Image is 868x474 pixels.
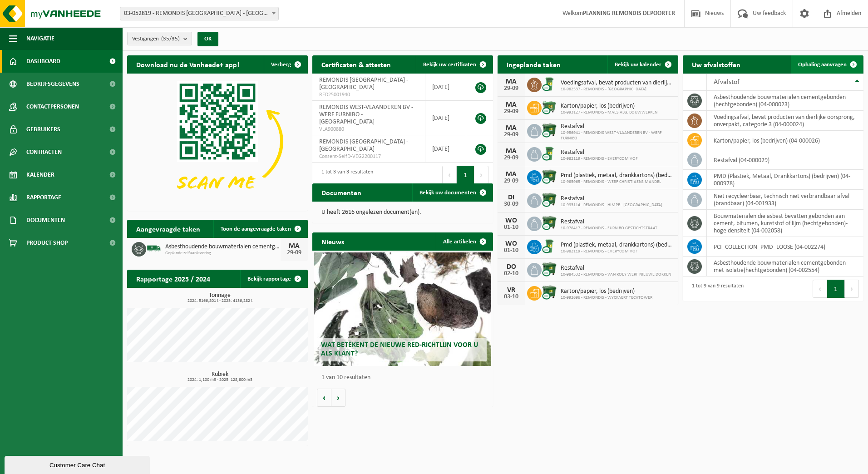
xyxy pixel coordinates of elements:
[561,295,652,301] span: 10-992696 - REMONDIS - WYCKAERT TECHTOWER
[791,55,863,74] a: Ophaling aanvragen
[319,126,418,133] span: VLA900880
[498,55,570,73] h2: Ingeplande taken
[26,118,60,141] span: Gebruikers
[798,62,847,68] span: Ophaling aanvragen
[542,192,557,207] img: WB-1100-CU
[561,179,674,185] span: 10-985965 - REMONDIS - WERF CHRISTIAENS MANDEL
[542,76,557,92] img: WB-0240-CU
[542,215,557,231] img: WB-1100-CU
[542,146,557,161] img: WB-0240-CU
[542,238,557,254] img: WB-0240-CU
[502,217,520,224] div: WO
[561,87,674,92] span: 10-982537 - REMONDIS - [GEOGRAPHIC_DATA]
[412,183,492,202] a: Bekijk uw documenten
[561,218,657,226] span: Restafval
[502,286,520,294] div: VR
[707,210,863,237] td: bouwmaterialen die asbest bevatten gebonden aan cement, bitumen, kunststof of lijm (hechtgebonden...
[127,220,209,237] h2: Aangevraagde taken
[5,454,152,474] iframe: chat widget
[561,202,662,208] span: 10-993114 - REMONDIS - HIMPE - [GEOGRAPHIC_DATA]
[707,91,863,111] td: asbesthoudende bouwmaterialen cementgebonden (hechtgebonden) (04-000023)
[561,156,638,162] span: 10-982119 - REMONDIS - EVERYCOM VOF
[312,183,370,201] h2: Documenten
[502,201,520,207] div: 30-09
[132,299,308,303] span: 2024: 5166,801 t - 2025: 4136,282 t
[502,109,520,115] div: 29-09
[26,73,79,95] span: Bedrijfsgegevens
[707,190,863,210] td: niet recycleerbaar, technisch niet verbrandbaar afval (brandbaar) (04-001933)
[561,272,671,277] span: 10-984532 - REMONDIS - VAN ROEY WERF NIEUWE DOKKEN
[127,270,219,287] h2: Rapportage 2025 / 2024
[161,36,180,42] count: (35/35)
[707,170,863,190] td: PMD (Plastiek, Metaal, Drankkartons) (bedrijven) (04-000978)
[683,55,750,73] h2: Uw afvalstoffen
[319,104,413,125] span: REMONDIS WEST-VLAANDEREN BV - WERF FURNIBO - [GEOGRAPHIC_DATA]
[561,195,662,202] span: Restafval
[707,111,863,131] td: voedingsafval, bevat producten van dierlijke oorsprong, onverpakt, categorie 3 (04-000024)
[561,123,674,130] span: Restafval
[314,252,491,366] a: Wat betekent de nieuwe RED-richtlijn voor u als klant?
[416,55,492,74] a: Bekijk uw certificaten
[502,101,520,109] div: MA
[502,224,520,231] div: 01-10
[132,32,180,46] span: Vestigingen
[542,123,557,138] img: WB-1100-CU
[827,280,845,298] button: 1
[317,389,331,407] button: Vorige
[213,220,307,238] a: Toon de aangevraagde taken
[583,10,675,17] strong: PLANNING REMONDIS DEPOORTER
[264,55,307,74] button: Verberg
[221,226,291,232] span: Toon de aangevraagde taken
[561,288,652,295] span: Karton/papier, los (bedrijven)
[423,62,476,68] span: Bekijk uw certificaten
[457,166,474,184] button: 1
[26,232,68,254] span: Product Shop
[707,150,863,170] td: restafval (04-000029)
[542,262,557,277] img: WB-1100-CU
[285,250,303,256] div: 29-09
[319,77,408,91] span: REMONDIS [GEOGRAPHIC_DATA] - [GEOGRAPHIC_DATA]
[285,242,303,250] div: MA
[502,85,520,92] div: 29-09
[615,62,661,68] span: Bekijk uw kalender
[120,7,278,20] span: 03-052819 - REMONDIS WEST-VLAANDEREN - OOSTENDE
[502,294,520,300] div: 03-10
[26,95,79,118] span: Contactpersonen
[542,99,557,115] img: WB-0660-CU
[607,55,677,74] a: Bekijk uw kalender
[271,62,291,68] span: Verberg
[319,138,408,153] span: REMONDIS [GEOGRAPHIC_DATA] - [GEOGRAPHIC_DATA]
[312,55,400,73] h2: Certificaten & attesten
[561,103,657,110] span: Karton/papier, los (bedrijven)
[127,32,192,45] button: Vestigingen(35/35)
[120,7,279,20] span: 03-052819 - REMONDIS WEST-VLAANDEREN - OOSTENDE
[26,186,61,209] span: Rapportage
[321,209,484,216] p: U heeft 2616 ongelezen document(en).
[542,285,557,300] img: WB-1100-CU
[502,194,520,201] div: DI
[502,271,520,277] div: 02-10
[502,247,520,254] div: 01-10
[561,79,674,87] span: Voedingsafval, bevat producten van dierlijke oorsprong, onverpakt, categorie 3
[502,148,520,155] div: MA
[561,249,674,254] span: 10-982119 - REMONDIS - EVERYCOM VOF
[707,257,863,276] td: asbesthoudende bouwmaterialen cementgebonden met isolatie(hechtgebonden) (04-002554)
[502,178,520,184] div: 29-09
[425,135,466,163] td: [DATE]
[561,130,674,141] span: 10-956941 - REMONDIS WEST-VLAANDEREN BV - WERF FURNIBO
[319,91,418,99] span: RED25001940
[561,265,671,272] span: Restafval
[26,27,54,50] span: Navigatie
[26,50,60,73] span: Dashboard
[561,242,674,249] span: Pmd (plastiek, metaal, drankkartons) (bedrijven)
[132,378,308,382] span: 2024: 1,100 m3 - 2025: 128,800 m3
[502,78,520,85] div: MA
[317,165,373,185] div: 1 tot 3 van 3 resultaten
[419,190,476,196] span: Bekijk uw documenten
[331,389,345,407] button: Volgende
[442,166,457,184] button: Previous
[127,74,308,209] img: Download de VHEPlus App
[707,131,863,150] td: karton/papier, los (bedrijven) (04-000026)
[502,263,520,271] div: DO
